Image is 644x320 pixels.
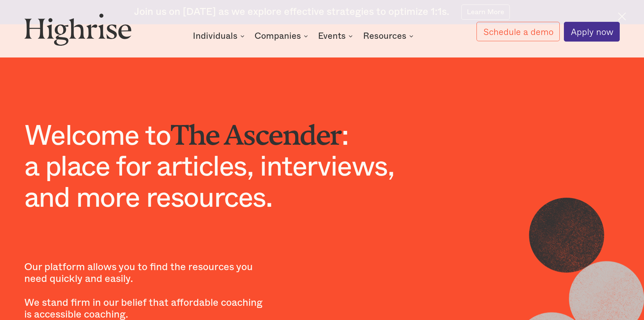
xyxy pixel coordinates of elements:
[564,22,620,41] a: Apply now
[193,32,238,40] div: Individuals
[255,32,301,40] div: Companies
[24,113,413,214] h1: Welcome to : a place for articles, interviews, and more resources.
[318,32,346,40] div: Events
[24,13,132,46] img: Highrise logo
[170,119,342,137] span: The Ascender
[255,32,310,40] div: Companies
[476,22,560,41] a: Schedule a demo
[193,32,247,40] div: Individuals
[363,32,415,40] div: Resources
[363,32,406,40] div: Resources
[318,32,355,40] div: Events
